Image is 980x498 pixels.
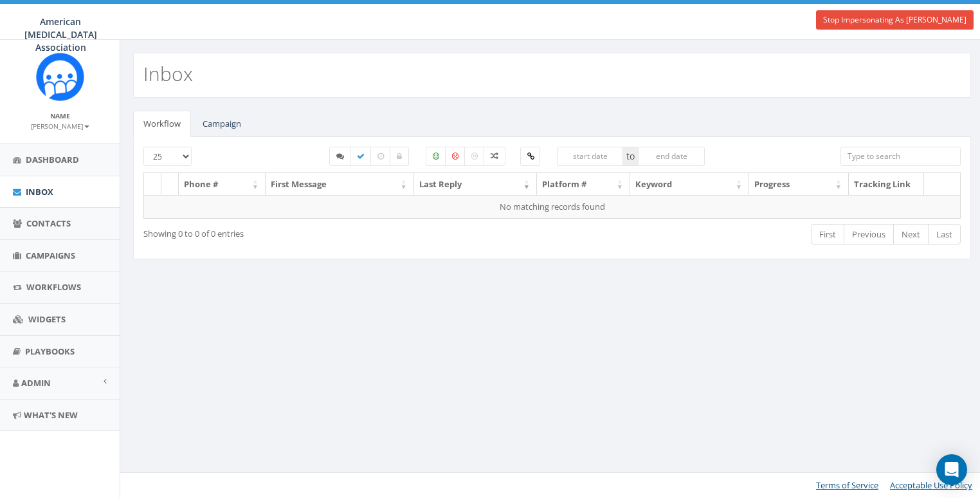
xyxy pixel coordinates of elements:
label: Completed [350,147,372,166]
label: Negative [445,147,466,166]
span: Campaigns [26,250,75,261]
a: Terms of Service [816,479,878,491]
span: What's New [24,409,78,421]
span: Widgets [28,313,66,325]
label: Started [329,147,351,166]
a: Next [893,224,929,245]
small: [PERSON_NAME] [31,122,89,131]
img: Rally_Corp_Icon.png [36,53,84,101]
small: Name [50,111,70,120]
h2: Inbox [143,63,193,84]
span: Dashboard [26,154,79,165]
span: Admin [21,377,51,389]
input: Type to search [840,147,961,166]
label: Closed [390,147,409,166]
span: Inbox [26,186,53,198]
th: Platform #: activate to sort column ascending [537,173,630,196]
a: Previous [844,224,894,245]
th: Keyword: activate to sort column ascending [630,173,749,196]
a: Stop Impersonating As [PERSON_NAME] [816,10,974,30]
a: Last [928,224,961,245]
label: Expired [370,147,391,166]
td: No matching records found [144,195,961,218]
th: Last Reply: activate to sort column ascending [414,173,537,196]
a: Acceptable Use Policy [890,479,972,491]
span: Contacts [26,217,71,229]
th: Phone #: activate to sort column ascending [179,173,266,196]
a: Campaign [192,111,251,137]
a: Workflow [133,111,191,137]
label: Positive [426,147,446,166]
span: American [MEDICAL_DATA] Association [24,15,97,53]
a: [PERSON_NAME] [31,120,89,131]
div: Open Intercom Messenger [936,454,967,485]
span: Playbooks [25,346,75,357]
th: Progress: activate to sort column ascending [749,173,849,196]
label: Clicked [520,147,540,166]
th: Tracking Link [849,173,924,196]
span: to [623,147,638,166]
a: First [811,224,844,245]
input: start date [557,147,624,166]
label: Neutral [464,147,485,166]
label: Mixed [484,147,505,166]
div: Showing 0 to 0 of 0 entries [143,223,473,240]
th: First Message: activate to sort column ascending [266,173,414,196]
span: Workflows [26,281,81,293]
input: end date [638,147,705,166]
